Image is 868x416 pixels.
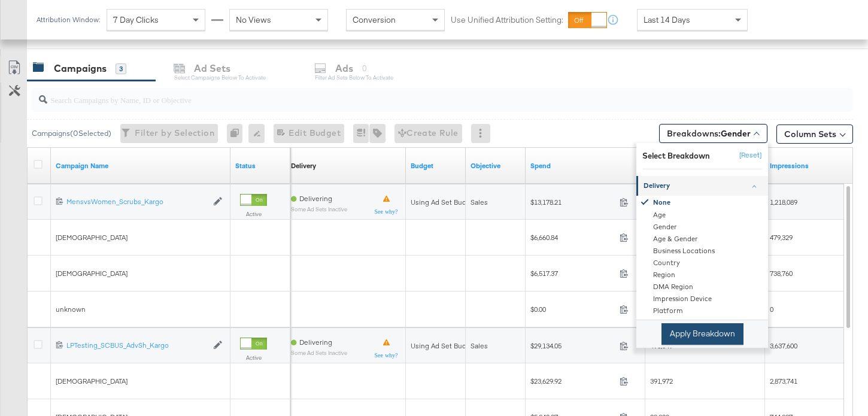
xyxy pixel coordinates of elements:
[732,146,762,165] button: [Reset]
[770,305,773,314] span: 0
[667,127,751,139] span: Breakdowns:
[291,206,347,212] sub: Some Ad Sets Inactive
[56,269,128,278] span: [DEMOGRAPHIC_DATA]
[721,128,751,139] b: Gender
[113,14,159,25] span: 7 Day Clicks
[471,198,488,207] span: Sales
[291,161,316,171] a: Reflects the ability of your Ad Campaign to achieve delivery based on ad states, schedule and bud...
[291,350,347,356] sub: Some Ad Sets Inactive
[530,161,641,171] a: The total amount spent to date.
[638,305,768,317] div: Platform
[56,161,226,171] a: Your campaign name.
[638,269,768,281] div: Region
[530,376,615,385] span: $23,629.92
[66,197,207,207] div: MensvsWomen_Scrubs_Kargo
[530,198,615,207] span: $13,178.21
[56,233,128,242] span: [DEMOGRAPHIC_DATA]
[353,14,396,25] span: Conversion
[299,338,332,347] span: Delivering
[66,197,207,207] a: MensvsWomen_Scrubs_Kargo
[659,124,767,143] button: Breakdowns:Gender
[56,376,128,385] span: [DEMOGRAPHIC_DATA]
[451,14,563,26] label: Use Unified Attribution Setting:
[776,125,853,144] button: Column Sets
[650,376,673,385] span: 391,972
[235,161,286,171] a: Shows the current state of your Ad Campaign.
[47,83,780,107] input: Search Campaigns by Name, ID or Objective
[638,257,768,269] div: Country
[411,198,477,207] div: Using Ad Set Budget
[56,305,86,314] span: unknown
[638,293,768,305] div: Impression Device
[770,269,793,278] span: 738,760
[636,176,768,196] a: Delivery
[236,14,271,25] span: No Views
[770,341,797,350] span: 3,637,600
[530,233,615,242] span: $6,660.84
[530,341,615,350] span: $29,134.05
[638,196,768,209] div: None
[661,323,743,345] button: Apply Breakdown
[66,341,207,351] a: LPTesting_SCBUS_AdvSh_Kargo
[66,341,207,350] div: LPTesting_SCBUS_AdvSh_Kargo
[638,317,768,329] div: Platform & Device
[638,209,768,221] div: Age
[644,14,690,25] span: Last 14 Days
[770,376,797,385] span: 2,873,741
[530,305,615,314] span: $0.00
[638,233,768,245] div: Age & Gender
[36,16,101,24] div: Attribution Window:
[638,221,768,233] div: Gender
[411,341,477,351] div: Using Ad Set Budget
[530,269,615,278] span: $6,517.37
[638,281,768,293] div: DMA Region
[240,354,267,362] label: Active
[644,181,763,191] div: Delivery
[291,161,316,171] div: Delivery
[116,63,126,74] div: 3
[54,62,107,75] div: Campaigns
[471,161,521,171] a: Your campaign's objective.
[770,233,793,242] span: 479,329
[227,124,248,143] div: 0
[642,150,710,162] div: Select Breakdown
[299,194,332,203] span: Delivering
[471,341,488,350] span: Sales
[638,245,768,257] div: Business Locations
[32,128,111,139] div: Campaigns ( 0 Selected)
[411,161,461,171] a: The maximum amount you're willing to spend on your ads, on average each day or over the lifetime ...
[240,210,267,218] label: Active
[770,198,797,207] span: 1,218,089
